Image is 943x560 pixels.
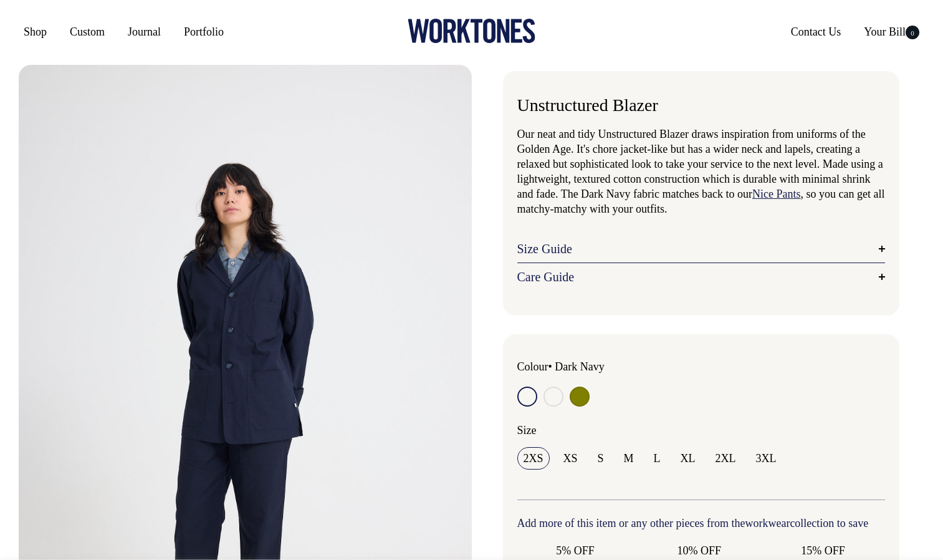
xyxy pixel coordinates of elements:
a: Contact Us [786,21,846,43]
input: S [591,447,610,470]
span: 2XS [524,451,543,466]
input: L [648,447,667,470]
span: M [624,451,634,466]
input: 2XS [517,447,550,470]
span: 3XL [756,451,777,466]
a: workwear [745,517,790,529]
input: 3XL [750,447,783,470]
a: Custom [65,21,110,43]
span: 0 [906,26,919,39]
div: Colour [517,359,664,374]
span: 15% OFF [771,543,875,558]
span: Our neat and tidy Unstructured Blazer draws inspiration from uniforms of the Golden Age. It's cho... [517,128,883,200]
a: Nice Pants [752,188,800,200]
input: 2XL [709,447,742,470]
div: Size [517,423,886,438]
input: XS [557,447,584,470]
input: XL [674,447,702,470]
span: L [654,451,661,466]
span: XL [681,451,696,466]
h6: Add more of this item or any other pieces from the collection to save [517,518,886,530]
a: Portfolio [179,21,229,43]
a: Journal [123,21,166,43]
span: • [548,360,552,373]
a: Care Guide [517,269,886,284]
span: 10% OFF [647,543,751,558]
h1: Unstructured Blazer [517,96,886,115]
span: XS [563,451,578,466]
input: M [618,447,640,470]
a: Size Guide [517,241,886,256]
span: 2XL [716,451,736,466]
a: Shop [19,21,52,43]
span: S [598,451,604,466]
span: 5% OFF [524,543,628,558]
label: Dark Navy [555,360,604,373]
span: , so you can get all matchy-matchy with your outfits. [517,188,885,215]
a: Your Bill0 [859,21,924,43]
